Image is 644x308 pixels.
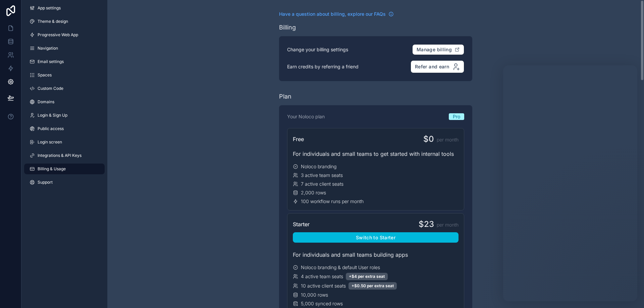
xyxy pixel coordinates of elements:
span: per month [437,222,459,228]
span: Login & Sign Up [38,113,67,118]
span: Pro [453,113,460,120]
a: Email settings [24,56,105,67]
div: For individuals and small teams building apps [293,251,459,259]
a: Support [24,177,105,188]
span: Integrations & API Keys [38,153,82,158]
a: Navigation [24,43,105,54]
span: 10 active client seats [301,283,346,289]
span: Have a question about billing, explore our FAQs [279,11,386,17]
span: 2,000 rows [301,189,326,196]
a: Login & Sign Up [24,110,105,121]
span: Refer and earn [415,64,449,70]
a: Theme & design [24,16,105,27]
a: Custom Code [24,83,105,94]
a: Login screen [24,137,105,147]
span: Email settings [38,59,64,64]
p: Change your billing settings [287,46,348,53]
span: App settings [38,5,61,11]
iframe: Intercom live chat [503,65,637,301]
span: Domains [38,99,54,105]
span: 3 active team seats [301,172,343,179]
span: 5,000 synced rows [301,300,343,307]
span: Public access [38,126,64,131]
a: Spaces [24,70,105,80]
div: +$4 per extra seat [346,273,388,280]
span: 10,000 rows [301,292,328,298]
div: For individuals and small teams to get started with internal tools [293,150,459,158]
span: Noloco branding [301,163,336,170]
a: App settings [24,3,105,13]
span: Starter [293,220,310,228]
span: $23 [419,219,434,230]
a: Domains [24,97,105,107]
span: Support [38,180,53,185]
span: 7 active client seats [301,181,343,187]
a: Progressive Web App [24,29,105,40]
span: Theme & design [38,19,68,24]
div: Plan [279,92,291,101]
span: Noloco branding & default User roles [301,264,380,271]
span: Custom Code [38,86,63,91]
span: Login screen [38,139,62,145]
a: Public access [24,123,105,134]
span: Manage billing [417,47,452,53]
span: 100 workflow runs per month [301,198,364,205]
p: Earn credits by referring a friend [287,63,359,70]
button: Manage billing [412,44,464,55]
span: $0 [423,134,434,144]
span: 4 active team seats [301,273,343,280]
span: Spaces [38,72,52,78]
button: Refer and earn [411,60,464,73]
a: Have a question about billing, explore our FAQs [279,11,394,17]
span: per month [437,136,459,143]
p: Your Noloco plan [287,113,325,120]
span: Navigation [38,46,58,51]
span: Billing & Usage [38,166,66,172]
div: Billing [279,23,296,32]
span: Progressive Web App [38,32,78,38]
a: Billing & Usage [24,164,105,174]
span: Free [293,135,304,143]
button: Switch to Starter [293,232,459,243]
div: +$0.50 per extra seat [348,282,397,290]
a: Integrations & API Keys [24,150,105,161]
